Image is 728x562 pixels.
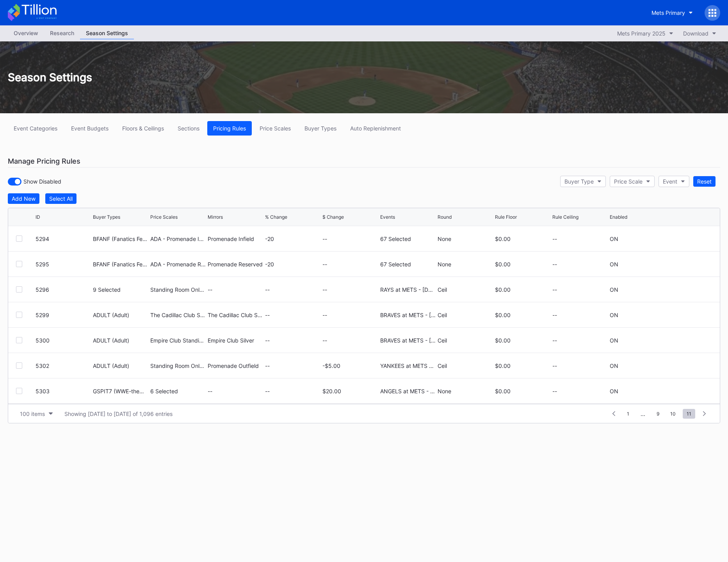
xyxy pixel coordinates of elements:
[322,362,378,369] div: -$5.00
[36,388,91,394] div: 5303
[93,261,148,268] div: BFANF (Fanatics Fest Offer)
[116,121,170,136] button: Floors & Ceilings
[495,312,550,318] div: $0.00
[150,286,206,293] div: Standing Room Only (5576)
[93,286,148,293] div: 9 Selected
[623,409,633,419] span: 1
[208,236,263,242] div: Promenade Infield
[560,176,606,187] button: Buyer Type
[659,176,689,187] button: Event
[93,312,148,318] div: ADULT (Adult)
[438,337,493,344] div: Ceil
[36,312,91,318] div: 5299
[36,214,40,220] div: ID
[254,121,297,136] button: Price Scales
[44,27,80,39] div: Research
[260,125,291,132] div: Price Scales
[610,286,618,293] div: ON
[344,121,407,136] a: Auto Replenishment
[208,214,223,220] div: Mirrors
[610,214,627,220] div: Enabled
[36,261,91,268] div: 5295
[172,121,205,136] a: Sections
[122,125,164,132] div: Floors & Ceilings
[265,261,320,268] div: -20
[663,178,677,185] div: Event
[610,236,618,242] div: ON
[322,337,378,344] div: --
[438,388,493,394] div: None
[150,261,206,268] div: ADA - Promenade Reserved (5581)
[350,125,401,132] div: Auto Replenishment
[380,388,436,394] div: ANGELS at METS - [DATE]
[150,388,206,394] div: 6 Selected
[322,312,378,318] div: --
[265,214,287,220] div: % Change
[45,193,77,204] button: Select All
[679,28,720,39] button: Download
[495,286,550,293] div: $0.00
[380,312,436,318] div: BRAVES at METS - [DATE]
[617,30,666,37] div: Mets Primary 2025
[150,337,206,344] div: Empire Club Standing Room (5667)
[322,214,344,220] div: $ Change
[150,236,206,242] div: ADA - Promenade Infield (5580)
[651,9,685,16] div: Mets Primary
[438,362,493,369] div: Ceil
[322,261,378,268] div: --
[614,178,643,185] div: Price Scale
[208,312,263,318] div: The Cadillac Club Silver
[380,261,436,268] div: 67 Selected
[683,409,695,419] span: 11
[299,121,342,136] button: Buyer Types
[552,286,608,293] div: --
[208,337,263,344] div: Empire Club Silver
[208,388,263,394] div: --
[93,214,120,220] div: Buyer Types
[16,409,57,419] button: 100 items
[49,195,73,202] div: Select All
[438,214,452,220] div: Round
[610,388,618,394] div: ON
[8,121,63,136] button: Event Categories
[610,362,618,369] div: ON
[552,214,578,220] div: Rule Ceiling
[610,312,618,318] div: ON
[552,236,608,242] div: --
[646,5,699,20] button: Mets Primary
[552,388,608,394] div: --
[14,125,57,132] div: Event Categories
[8,27,44,39] div: Overview
[8,193,39,204] button: Add New
[207,121,252,136] button: Pricing Rules
[36,236,91,242] div: 5294
[495,236,550,242] div: $0.00
[438,312,493,318] div: Ceil
[697,178,712,185] div: Reset
[36,362,91,369] div: 5302
[265,337,320,344] div: --
[265,362,320,369] div: --
[552,312,608,318] div: --
[150,312,206,318] div: The Cadillac Club SRO (5671)
[93,337,148,344] div: ADULT (Adult)
[666,409,680,419] span: 10
[495,337,550,344] div: $0.00
[635,410,651,417] div: ...
[208,362,263,369] div: Promenade Outfield
[495,214,517,220] div: Rule Floor
[65,121,114,136] button: Event Budgets
[613,28,677,39] button: Mets Primary 2025
[20,410,45,417] div: 100 items
[380,214,395,220] div: Events
[380,362,436,369] div: YANKEES at METS - [DATE]
[683,30,708,37] div: Download
[8,27,44,39] a: Overview
[213,125,246,132] div: Pricing Rules
[36,337,91,344] div: 5300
